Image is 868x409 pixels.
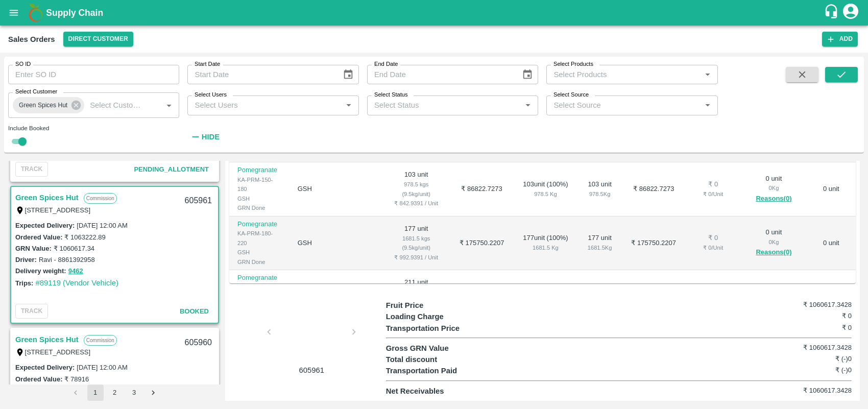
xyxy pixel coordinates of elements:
div: 978.5 Kg [586,189,614,199]
div: 103 unit [586,180,614,199]
label: [DATE] 12:00 AM [77,364,127,371]
button: Hide [187,128,222,146]
label: ₹ 1060617.34 [54,245,94,252]
p: Transportation Paid [386,365,502,376]
div: ₹ 0 / Unit [693,243,733,252]
td: ₹ 175750.2207 [622,216,685,271]
td: 0 unit [807,162,856,216]
button: Go to page 2 [107,384,123,401]
button: Open [701,99,714,112]
label: Ordered Value: [15,375,62,383]
b: Supply Chain [46,8,103,18]
p: Net Receivables [386,386,502,397]
button: Go to next page [146,384,162,401]
input: Enter SO ID [8,65,179,84]
div: Sales Orders [8,33,55,46]
span: Pending_Allotment [134,165,209,173]
div: 1681.5 Kg [522,243,569,252]
button: Open [521,99,535,112]
td: ₹ 235885.1501 [622,270,685,324]
img: logo [26,3,46,23]
input: Select Products [549,68,697,81]
div: 1681.5 Kg [586,243,614,252]
div: ₹ 842.9391 / Unit [391,199,442,208]
td: GSH [290,216,382,271]
div: 0 unit [749,282,798,312]
label: ₹ 78916 [64,375,89,383]
div: customer-support [824,4,841,22]
label: Select Users [195,91,227,99]
div: ₹ 0 [693,233,733,243]
p: Commission [84,193,117,204]
button: Reasons(0) [749,193,798,205]
input: Select Source [549,99,697,112]
div: Green Spices Hut [13,97,84,113]
button: 9462 [68,266,83,277]
td: ₹ 86822.7273 [622,162,685,216]
p: Loading Charge [386,311,502,322]
div: Include Booked [8,124,179,133]
div: GSH [237,194,281,203]
div: 978.5 kgs (9.5kg/unit) [391,180,442,199]
h6: ₹ (-)0 [774,354,852,364]
p: Gross GRN Value [386,343,502,354]
p: Pomegranate [237,273,281,283]
label: Select Customer [15,88,57,96]
input: Start Date [187,65,334,84]
button: Open [162,99,176,112]
a: #89119 (Vendor Vehicle) [35,279,118,287]
input: Select Users [190,99,339,112]
td: GSH [290,270,382,324]
p: Pomegranate [237,220,281,229]
div: ₹ 0 / Unit [693,189,733,199]
label: [STREET_ADDRESS] [25,206,91,214]
label: Delivery weight: [15,267,66,275]
td: 0 unit [807,216,856,271]
button: page 1 [87,384,104,401]
h6: ₹ (-)0 [774,365,852,375]
nav: pagination navigation [66,384,163,401]
div: 0 unit [749,228,798,258]
label: GRN Value: [15,245,52,252]
p: Fruit Price [386,300,502,311]
label: Expected Delivery : [15,222,75,229]
p: Pomegranate [237,165,281,175]
label: Start Date [195,60,220,68]
div: GRN Done [237,203,281,212]
span: Booked [180,307,209,315]
div: 605960 [179,331,218,355]
div: 978.5 Kg [522,189,569,199]
td: 0 unit [807,270,856,324]
label: Select Status [374,91,408,99]
h6: ₹ 1060617.3428 [774,300,852,310]
h6: ₹ 0 [774,323,852,333]
input: End Date [367,65,514,84]
a: Green Spices Hut [15,333,79,346]
button: Choose date [339,65,358,84]
button: open drawer [2,1,26,25]
label: Driver: [15,256,37,263]
td: ₹ 86822.7273 [450,162,514,216]
div: account of current user [841,2,860,23]
div: GRN Done [237,257,281,267]
label: [DATE] 12:00 AM [77,222,127,229]
p: Commission [84,335,117,346]
td: ₹ 235885.1501 [450,270,514,324]
div: 0 unit [749,174,798,205]
h6: ₹ 0 [774,311,852,321]
div: 0 Kg [749,183,798,193]
div: KA-PRM-150-180 [237,175,281,194]
label: Ravi - 8861392958 [39,256,95,263]
div: 177 unit [586,233,614,252]
button: Reasons(0) [749,247,798,258]
td: 103 unit [382,162,450,216]
div: KA-PRM-180-220 [237,229,281,248]
button: Open [701,68,714,81]
div: GSH [237,248,281,257]
div: 177 unit ( 100 %) [522,233,569,252]
div: 1681.5 kgs (9.5kg/unit) [391,234,442,253]
label: Ordered Value: [15,233,62,241]
h6: ₹ 1060617.3428 [774,386,852,396]
h6: ₹ 1060617.3428 [774,343,852,353]
span: Green Spices Hut [13,100,74,111]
